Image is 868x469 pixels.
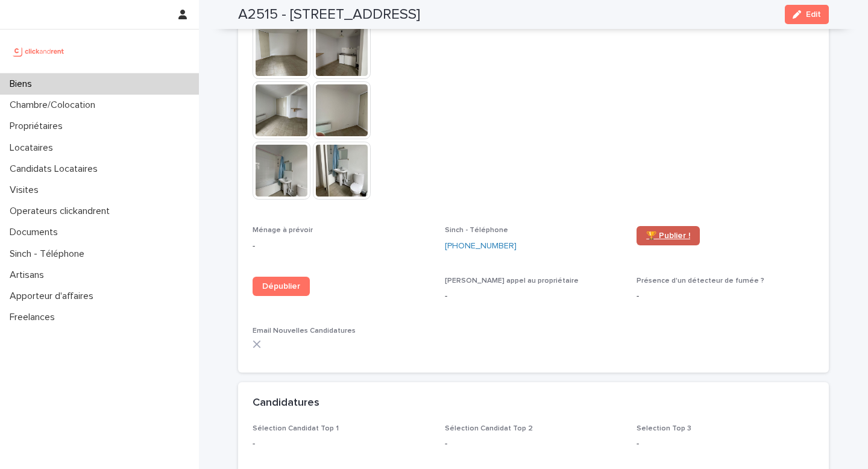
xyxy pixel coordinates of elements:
[5,121,72,132] p: Propriétaires
[445,227,508,234] span: Sinch - Téléphone
[637,438,814,450] p: -
[5,99,105,111] p: Chambre/Colocation
[5,248,94,260] p: Sinch - Téléphone
[5,227,68,238] p: Documents
[10,39,68,63] img: UCB0brd3T0yccxBKYDjQ
[5,78,42,90] p: Biens
[5,184,48,196] p: Visites
[253,327,356,335] span: Email Nouvelles Candidatures
[5,291,103,302] p: Apporteur d'affaires
[253,277,310,296] a: Dépublier
[253,397,319,410] h2: Candidatures
[445,425,533,432] span: Sélection Candidat Top 2
[5,312,64,323] p: Freelances
[445,242,517,250] ringoverc2c-number-84e06f14122c: [PHONE_NUMBER]
[5,269,54,281] p: Artisans
[238,6,420,24] h2: A2515 - [STREET_ADDRESS]
[5,142,63,154] p: Locataires
[445,242,517,250] ringoverc2c-84e06f14122c: Call with Ringover
[262,282,300,291] span: Dépublier
[637,425,691,432] span: Selection Top 3
[637,226,700,245] a: 🏆 Publier !
[637,290,814,303] p: -
[445,438,623,450] p: -
[637,277,764,285] span: Présence d'un détecteur de fumée ?
[5,163,107,175] p: Candidats Locataires
[253,425,339,432] span: Sélection Candidat Top 1
[253,227,313,234] span: Ménage à prévoir
[445,277,579,285] span: [PERSON_NAME] appel au propriétaire
[445,290,623,303] p: -
[5,206,119,217] p: Operateurs clickandrent
[253,438,430,450] p: -
[253,240,430,253] p: -
[785,5,829,24] button: Edit
[646,231,690,240] span: 🏆 Publier !
[806,10,821,19] span: Edit
[445,240,517,253] a: [PHONE_NUMBER]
